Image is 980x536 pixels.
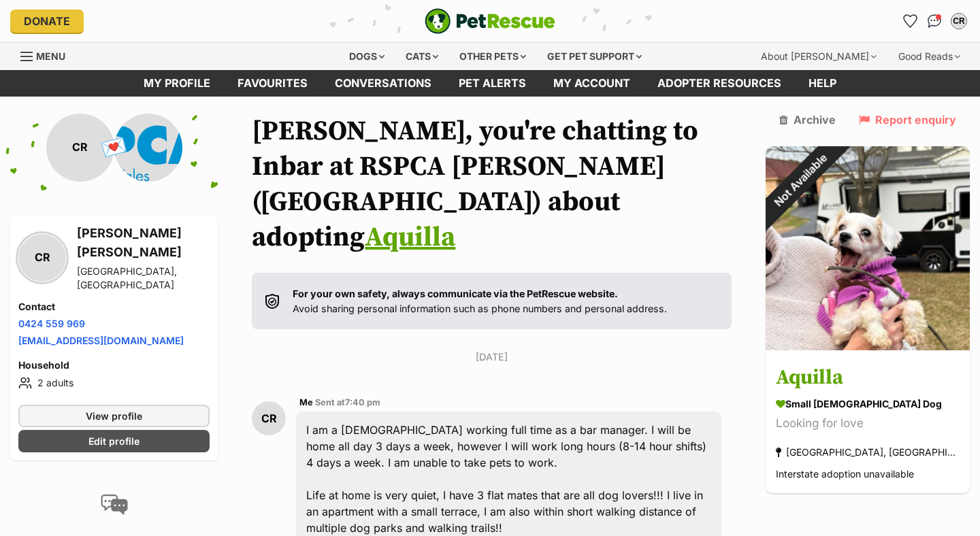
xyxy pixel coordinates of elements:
div: CR [18,234,66,282]
a: Conversations [924,10,945,32]
div: Good Reads [889,43,970,70]
span: 💌 [99,133,129,162]
a: Donate [10,10,84,33]
a: [EMAIL_ADDRESS][DOMAIN_NAME] [18,335,184,346]
span: View profile [86,409,142,423]
p: [DATE] [252,350,732,364]
a: View profile [18,405,210,427]
a: conversations [321,70,445,97]
a: Aquilla small [DEMOGRAPHIC_DATA] Dog Looking for love [GEOGRAPHIC_DATA], [GEOGRAPHIC_DATA] Inters... [766,352,970,493]
div: [GEOGRAPHIC_DATA], [GEOGRAPHIC_DATA] [776,443,960,461]
a: My account [540,70,644,97]
a: Help [795,70,850,97]
ul: Account quick links [899,10,970,32]
a: Adopter resources [644,70,795,97]
a: Pet alerts [445,70,540,97]
span: 7:40 pm [345,397,380,407]
span: Menu [36,50,65,62]
a: Not Available [766,339,970,353]
a: 0424 559 969 [18,318,85,329]
strong: For your own safety, always communicate via the PetRescue website. [293,288,618,299]
div: Get pet support [538,43,651,70]
h4: Household [18,358,210,372]
a: Edit profile [18,430,210,452]
div: [GEOGRAPHIC_DATA], [GEOGRAPHIC_DATA] [77,265,210,292]
div: Not Available [743,124,857,237]
h4: Contact [18,300,210,314]
img: conversation-icon-4a6f8262b818ee0b60e3300018af0b2d0b884aa5de6e9bcb8d3d4eeb1a70a7c4.svg [101,495,128,515]
a: PetRescue [425,8,555,34]
div: Cats [396,43,448,70]
a: Menu [20,43,75,67]
span: Interstate adoption unavailable [776,468,914,480]
span: Me [299,397,313,407]
li: 2 adults [18,375,210,391]
div: CR [46,114,114,182]
img: Aquilla [766,146,970,350]
button: My account [948,10,970,32]
div: CR [952,14,966,28]
div: About [PERSON_NAME] [751,43,886,70]
div: Dogs [340,43,394,70]
img: logo-e224e6f780fb5917bec1dbf3a21bbac754714ae5b6737aabdf751b685950b380.svg [425,8,555,34]
a: Aquilla [365,220,455,254]
span: Sent at [315,397,380,407]
a: My profile [130,70,224,97]
div: small [DEMOGRAPHIC_DATA] Dog [776,397,960,411]
a: Report enquiry [859,114,956,126]
h3: [PERSON_NAME] [PERSON_NAME] [77,224,210,262]
p: Avoid sharing personal information such as phone numbers and personal address. [293,286,667,316]
a: Favourites [224,70,321,97]
div: Other pets [450,43,536,70]
div: CR [252,401,286,435]
div: Looking for love [776,414,960,433]
h3: Aquilla [776,363,960,393]
span: Edit profile [88,434,140,448]
h1: [PERSON_NAME], you're chatting to Inbar at RSPCA [PERSON_NAME] ([GEOGRAPHIC_DATA]) about adopting [252,114,732,255]
a: Favourites [899,10,921,32]
img: RSPCA Sydney Shelter (Yagoona) profile pic [114,114,182,182]
img: chat-41dd97257d64d25036548639549fe6c8038ab92f7586957e7f3b1b290dea8141.svg [928,14,942,28]
a: Archive [779,114,836,126]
